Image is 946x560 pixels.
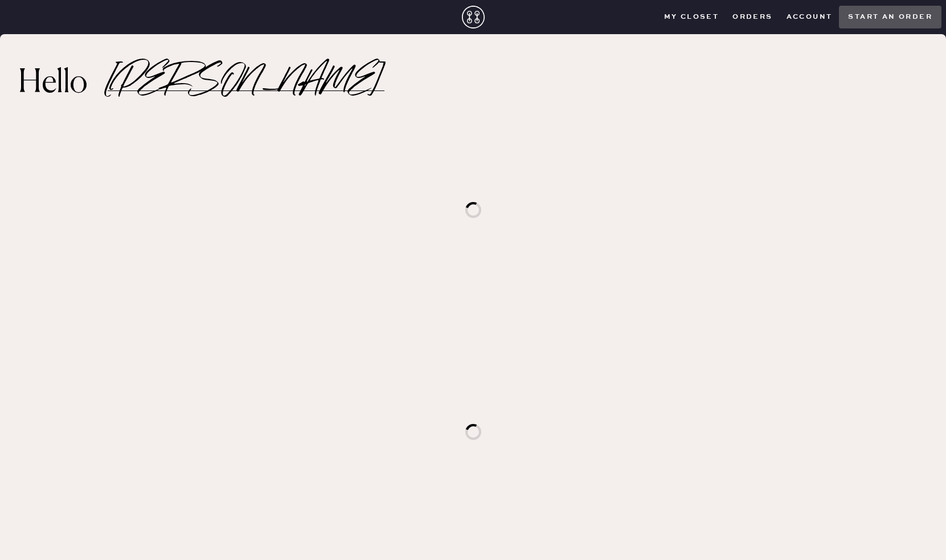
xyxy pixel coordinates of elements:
button: Account [780,9,839,26]
h2: [PERSON_NAME] [108,76,384,91]
button: Start an order [839,6,941,28]
h2: Hello [18,70,108,97]
button: My Closet [657,9,726,26]
button: Orders [726,9,779,26]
